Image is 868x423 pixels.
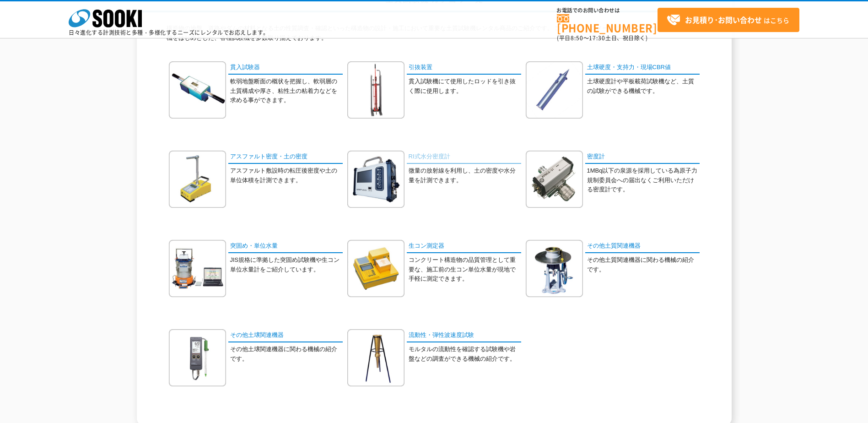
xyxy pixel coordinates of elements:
[526,151,583,208] img: 密度計
[667,13,789,27] span: はこちら
[407,151,521,164] a: RI式水分密度計
[407,61,521,75] a: 引抜装置
[228,151,343,164] a: アスファルト密度・土の密度
[169,151,226,208] img: アスファルト密度・土の密度
[347,61,404,119] img: 引抜装置
[230,77,343,105] p: 軟弱地盤断面の概状を把握し、軟弱層の土質構成や厚さ、粘性土の粘着力などを求める事ができます。
[589,34,605,42] span: 17:30
[587,255,700,275] p: その他土質関連機器に関わる機械の紹介です。
[347,240,404,297] img: 生コン測定器
[526,240,583,297] img: その他土質関連機器
[658,8,799,32] a: お見積り･お問い合わせはこちら
[69,30,269,35] p: 日々進化する計測技術と多種・多様化するニーズにレンタルでお応えします。
[230,255,343,275] p: JIS規格に準拠した突固め試験機や生コン単位水量計をご紹介しています。
[230,166,343,185] p: アスファルト敷設時の転圧後密度や土の単位体積を計測できます。
[585,151,700,164] a: 密度計
[557,14,658,33] a: [PHONE_NUMBER]
[169,61,226,119] img: 貫入試験器
[230,345,343,364] p: その他土壌関連機器に関わる機械の紹介です。
[409,255,521,284] p: コンクリート構造物の品質管理として重要な、施工前の生コン単位水量が現地で手軽に測定できます。
[557,8,658,13] span: お電話でのお問い合わせは
[228,240,343,253] a: 突固め・単位水量
[585,240,700,253] a: その他土質関連機器
[571,34,583,42] span: 8:50
[587,77,700,96] p: 土壌硬度計や平板載荷試験機など、土質の試験ができる機械です。
[347,329,404,386] img: 流動性・弾性波速度試験
[407,329,521,342] a: 流動性・弾性波速度試験
[685,14,762,25] strong: お見積り･お問い合わせ
[228,329,343,342] a: その他土壌関連機器
[228,61,343,75] a: 貫入試験器
[169,329,226,386] img: その他土壌関連機器
[347,151,404,208] img: RI式水分密度計
[526,61,583,119] img: 土壌硬度・支持力・現場CBR値
[409,166,521,185] p: 微量の放射線を利用し、土の密度や水分量を計測できます。
[407,240,521,253] a: 生コン測定器
[585,61,700,75] a: 土壌硬度・支持力・現場CBR値
[409,77,521,96] p: 貫入試験機にて使用したロッドを引き抜く際に使用します。
[587,166,700,195] p: 1MBq以下の泉源を採用している為原子力規制委員会への届出なくご利用いただける密度計です。
[409,345,521,364] p: モルタルの流動性を確認する試験機や岩盤などの調査ができる機械の紹介です。
[557,34,647,42] span: (平日 ～ 土日、祝日除く)
[169,240,226,297] img: 突固め・単位水量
